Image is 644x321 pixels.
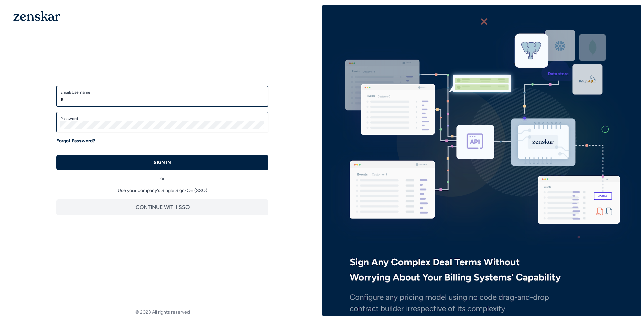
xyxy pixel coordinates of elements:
[56,138,95,144] a: Forgot Password?
[56,187,268,194] p: Use your company's Single Sign-On (SSO)
[3,309,322,316] footer: © 2023 All rights reserved
[60,90,264,95] label: Email/Username
[13,11,60,21] img: 1OGAJ2xQqyY4LXKgY66KYq0eOWRCkrZdAb3gUhuVAqdWPZE9SRJmCz+oDMSn4zDLXe31Ii730ItAGKgCKgCCgCikA4Av8PJUP...
[60,116,264,121] label: Password
[56,155,268,170] button: SIGN IN
[154,159,171,166] p: SIGN IN
[56,199,268,215] button: CONTINUE WITH SSO
[56,170,268,182] div: or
